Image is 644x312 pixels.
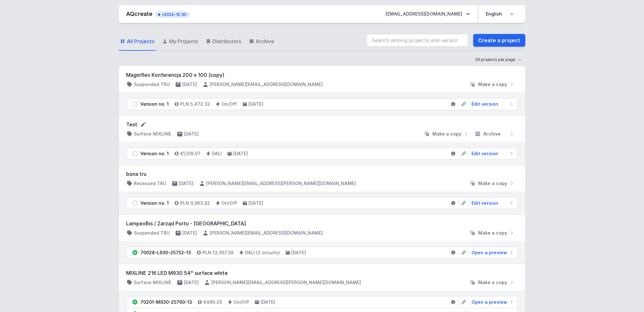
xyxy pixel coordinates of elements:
a: All Projects [119,32,156,51]
h4: €1,519.07 [180,150,201,157]
h4: On/Off [234,299,249,305]
button: v2024-12-30 [155,10,190,18]
div: 70201-M930-25760-13 [141,299,192,305]
a: Distributors [205,32,243,51]
button: Make a copy [421,131,472,137]
span: Make a copy [478,81,507,88]
div: Version no. 1 [141,200,169,206]
h4: [DATE] [184,131,199,137]
h4: DALI [212,150,222,157]
h4: [DATE] [184,279,199,286]
h4: [DATE] [234,150,248,157]
h3: LampexBis / Zarząd Portu - [GEOGRAPHIC_DATA] [126,220,518,227]
span: Edit version [472,101,498,107]
button: Make a copy [467,230,518,236]
h4: [DATE] [183,230,197,236]
h4: Suspended TRU [134,230,170,236]
img: draft.svg [132,150,138,157]
a: Create a project [473,34,525,47]
h4: PLN 13,397.38 [203,249,234,256]
span: Archive [484,131,501,137]
h4: Suspended TRU [134,81,170,88]
input: Search among projects and versions... [367,34,468,47]
span: Make a copy [478,279,507,286]
h3: Magniflex Konferencja 200 x 100 (copy) [126,71,518,79]
h4: Surface MIXLINE [134,279,172,286]
h4: Surface MIXLINE [134,131,172,137]
h4: [DATE] [179,180,194,187]
h4: On/Off [222,200,237,206]
span: Make a copy [478,230,507,236]
h4: [DATE] [249,101,263,107]
a: Edit version [469,150,515,157]
span: Make a copy [478,180,507,187]
a: Archive [248,32,276,51]
span: Edit version [472,200,498,206]
span: All Projects [127,37,155,45]
h4: [PERSON_NAME][EMAIL_ADDRESS][PERSON_NAME][DOMAIN_NAME] [207,180,356,187]
button: Archive [472,131,518,137]
h4: PLN 9,963.82 [180,200,210,206]
form: Test [126,121,518,128]
h4: [DATE] [183,81,197,88]
span: Archive [256,37,275,45]
h4: [DATE] [249,200,263,206]
button: Make a copy [467,81,518,88]
h4: [DATE] [261,299,275,305]
h4: DALI (2 circuits) [245,249,280,256]
span: My Projects [169,37,198,45]
h4: On/Off [222,101,237,107]
h4: €490.26 [204,299,222,305]
span: Edit version [472,150,498,157]
div: Version no. 1 [141,101,169,107]
a: My Projects [161,32,200,51]
button: Make a copy [467,180,518,187]
span: Make a copy [433,131,462,137]
span: Open a preview [472,299,507,305]
a: Open a preview [469,299,515,305]
a: Edit version [469,101,515,107]
h4: [DATE] [292,249,306,256]
h3: bona tru [126,170,518,178]
div: Version no. 1 [141,150,169,157]
span: v2024-12-30 [159,12,187,17]
select: Choose language [482,8,518,20]
h4: [PERSON_NAME][EMAIL_ADDRESS][PERSON_NAME][DOMAIN_NAME] [212,279,361,286]
button: Make a copy [467,279,518,286]
span: Distributors [213,37,241,45]
h3: MIXLINE 216 LED M930 54° surface white [126,269,518,277]
h4: [PERSON_NAME][EMAIL_ADDRESS][DOMAIN_NAME] [210,230,323,236]
a: AQcreate [126,10,153,17]
img: draft.svg [132,200,138,206]
h4: Recessed TRU [134,180,166,187]
img: draft.svg [132,101,138,107]
a: Open a preview [469,249,515,256]
h4: PLN 5,472.32 [180,101,210,107]
div: 70028-L930-25752-13 [141,249,191,256]
h4: [PERSON_NAME][EMAIL_ADDRESS][DOMAIN_NAME] [210,81,323,88]
a: Edit version [469,200,515,206]
button: Rename project [140,121,146,128]
button: [EMAIL_ADDRESS][DOMAIN_NAME] [381,8,475,20]
span: Open a preview [472,249,507,256]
